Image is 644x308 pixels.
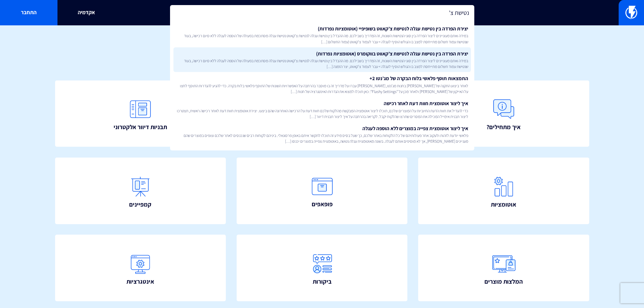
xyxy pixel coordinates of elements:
[237,235,408,301] a: ביקורות
[176,108,468,119] span: כדי להגדיל את חוות הדעת החיוביות על המוצרים שלכם, תוכלו ליצור אוטומציה המבקשת מהלקוח שלכם חוות דע...
[313,277,332,286] span: ביקורות
[486,123,521,132] span: איך מתחילים?
[55,235,226,301] a: אינטגרציות
[418,80,589,147] a: איך מתחילים?
[170,5,474,21] input: חיפוש מהיר...
[176,133,468,144] span: פלאשי יודעת לזהות ולעקוב אחר פעולותיהם של כל הלקוחות באתר שלכם, כך שעל בסיס מידע זה תוכלו לתקשר א...
[418,235,589,301] a: המלצות מוצרים
[176,58,468,69] span: במידה ואתם מעוניינים ליצור הפרדה בין סוגי הנטישות השונות, זה המדריך בשבילכם. מה ההבדל בין נטישת ע...
[173,97,471,122] a: איך ליצור אוטומצית חוות דעת לאחר רכישהכדי להגדיל את חוות הדעת החיוביות על המוצרים שלכם, תוכלו ליצ...
[418,158,589,224] a: אוטומציות
[237,158,408,224] a: פופאפים
[484,277,523,286] span: המלצות מוצרים
[126,277,154,286] span: אינטגרציות
[129,200,151,209] span: קמפיינים
[176,83,468,94] span: לאחר ביצוע התקנה של [PERSON_NAME] בחנות מג’נטו, [PERSON_NAME] עברו על מדריך זה בו מוסבר בהרחבה על...
[173,47,471,72] a: יצירת הפרדה בין נטישת עגלה לנטישת צ’קאווט בווקומרס (אוטומציות נפרדות)במידה ואתם מעוניינים ליצור ה...
[173,22,471,47] a: יצירת הפרדה בין נטישת עגלה לנטישת צ’קאווט בשופיפיי (אוטומציות נפרדות)במידה ואתם מעוניינים ליצור ה...
[491,200,516,209] span: אוטומציות
[312,200,333,209] span: פופאפים
[173,122,471,147] a: איך ליצור אוטומצית צפייה במוצרים ללא הוספה לעגלהפלאשי יודעת לזהות ולעקוב אחר פעולותיהם של כל הלקו...
[114,123,167,132] span: תבניות דיוור אלקטרוני
[176,33,468,44] span: במידה ואתם מעוניינים ליצור הפרדה בין סוגי הנטישות השונות, זה המדריך בשבילכם. מה ההבדל בין נטישת ע...
[55,158,226,224] a: קמפיינים
[173,72,471,97] a: התמצאות תוסף פלאשי בלוח הבקרה של מג’נטו 2+לאחר ביצוע התקנה של [PERSON_NAME] בחנות מג’נטו, [PERSON...
[55,80,226,147] a: תבניות דיוור אלקטרוני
